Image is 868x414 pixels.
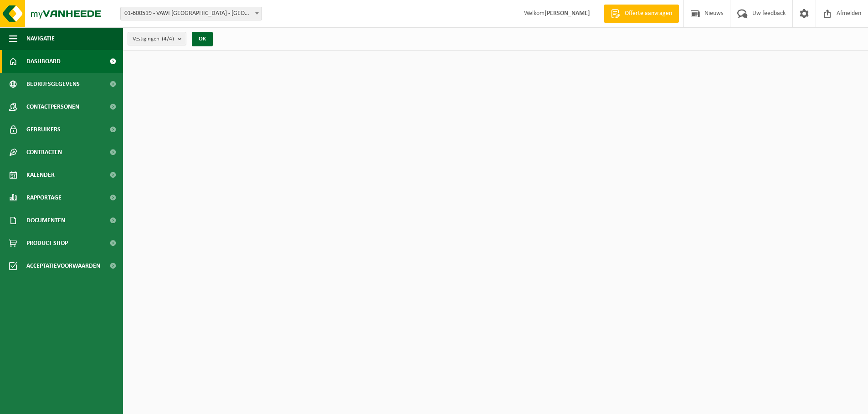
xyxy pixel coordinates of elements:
[26,164,55,186] span: Kalender
[26,27,55,50] span: Navigatie
[26,95,79,118] span: Contactpersonen
[26,73,80,95] span: Bedrijfsgegevens
[26,118,61,141] span: Gebruikers
[26,50,61,73] span: Dashboard
[133,32,174,46] span: Vestigingen
[26,141,62,164] span: Contracten
[192,32,213,46] button: OK
[26,254,100,277] span: Acceptatievoorwaarden
[26,232,68,254] span: Product Shop
[622,9,674,18] span: Offerte aanvragen
[120,7,262,20] span: 01-600519 - VAWI NV - ANTWERPEN
[604,5,679,23] a: Offerte aanvragen
[128,32,186,45] button: Vestigingen(4/4)
[26,209,65,232] span: Documenten
[162,36,174,42] count: (4/4)
[544,10,590,17] strong: [PERSON_NAME]
[121,7,262,20] span: 01-600519 - VAWI NV - ANTWERPEN
[26,186,62,209] span: Rapportage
